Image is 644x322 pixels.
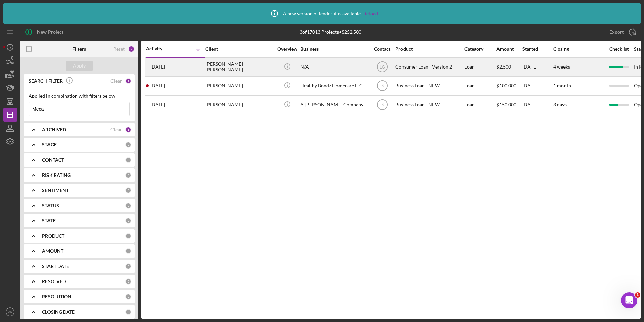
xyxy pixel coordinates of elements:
[603,25,641,39] button: Export
[42,279,66,284] b: RESOLVED
[73,61,86,71] div: Apply
[275,46,300,52] div: Overview
[300,96,368,114] div: A [PERSON_NAME] Company
[42,203,59,208] b: STATUS
[522,58,553,76] div: [DATE]
[496,58,522,76] div: $2,500
[125,78,131,84] div: 1
[125,157,131,163] div: 0
[125,309,131,315] div: 0
[29,93,130,99] div: Applied in combination with filters below
[42,264,69,269] b: START DATE
[128,46,135,52] div: 2
[110,127,122,132] div: Clear
[522,77,553,95] div: [DATE]
[609,25,624,39] div: Export
[72,46,86,52] b: Filters
[125,263,131,269] div: 0
[125,172,131,178] div: 0
[553,102,567,107] time: 3 days
[205,46,273,52] div: Client
[150,64,165,70] time: 2025-08-08 16:20
[3,305,17,319] button: MK
[125,248,131,254] div: 0
[300,29,361,35] div: 3 of 17013 Projects • $252,500
[8,310,13,314] text: MK
[464,46,496,52] div: Category
[42,218,56,223] b: STATE
[380,84,384,88] text: IN
[380,103,384,107] text: IN
[395,46,463,52] div: Product
[300,58,368,76] div: N/A
[125,218,131,224] div: 0
[146,46,175,51] div: Activity
[150,102,165,107] time: 2025-08-04 17:12
[379,65,385,70] text: LG
[205,77,273,95] div: [PERSON_NAME]
[553,64,570,70] time: 4 weeks
[395,96,463,114] div: Business Loan - NEW
[125,142,131,148] div: 0
[42,233,64,239] b: PRODUCT
[110,78,122,84] div: Clear
[42,142,57,147] b: STAGE
[125,233,131,239] div: 0
[395,58,463,76] div: Consumer Loan - Version 2
[42,127,66,132] b: ARCHIVED
[150,83,165,88] time: 2025-08-06 16:25
[266,5,378,22] div: A new version of lenderfit is available.
[464,96,496,114] div: Loan
[125,127,131,133] div: 1
[125,294,131,300] div: 0
[42,188,69,193] b: SENTIMENT
[20,25,70,39] button: New Project
[464,77,496,95] div: Loan
[29,78,63,84] b: SEARCH FILTER
[605,46,633,52] div: Checklist
[300,77,368,95] div: Healthy Bondz Homecare LLC
[635,292,640,298] span: 1
[496,77,522,95] div: $100,000
[522,46,553,52] div: Started
[369,46,395,52] div: Contact
[125,203,131,209] div: 0
[42,294,71,299] b: RESOLUTION
[496,46,522,52] div: Amount
[113,46,125,52] div: Reset
[42,172,71,178] b: RISK RATING
[42,248,63,254] b: AMOUNT
[395,77,463,95] div: Business Loan - NEW
[522,96,553,114] div: [DATE]
[205,58,273,76] div: [PERSON_NAME] [PERSON_NAME]
[42,157,64,163] b: CONTACT
[553,83,571,88] time: 1 month
[205,96,273,114] div: [PERSON_NAME]
[621,292,637,308] iframe: Intercom live chat
[125,187,131,193] div: 0
[125,278,131,285] div: 0
[42,309,75,315] b: CLOSING DATE
[553,46,604,52] div: Closing
[363,11,378,16] a: Reload
[464,58,496,76] div: Loan
[300,46,368,52] div: Business
[66,61,93,71] button: Apply
[37,25,63,39] div: New Project
[496,96,522,114] div: $150,000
